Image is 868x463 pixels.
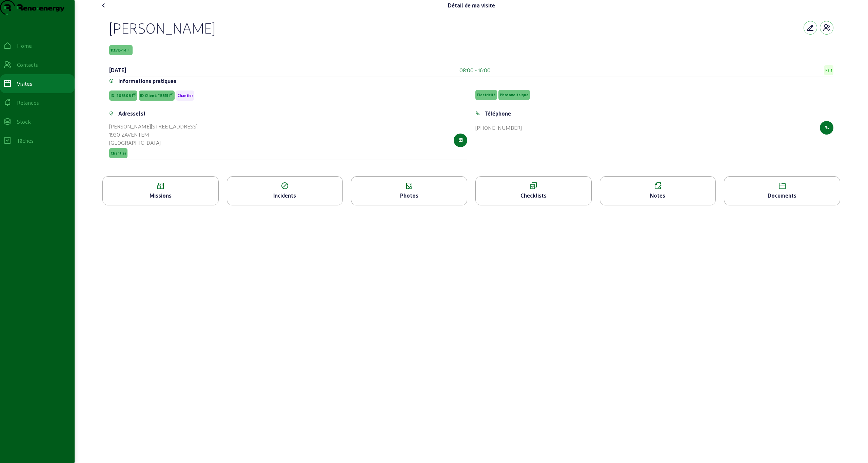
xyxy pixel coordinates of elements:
div: Home [17,42,32,50]
span: Chantier [111,151,126,156]
div: 1930 ZAVENTEM [109,130,198,139]
span: Fait [825,68,832,73]
div: Stock [17,118,31,126]
div: [PERSON_NAME] [109,19,215,37]
div: 08:00 - 16:00 [459,66,491,74]
div: Téléphone [485,109,511,118]
div: Missions [103,192,218,200]
div: Visites [17,80,32,88]
span: Photovoltaique [500,93,529,97]
div: Détail de ma visite [448,1,495,9]
div: Tâches [17,137,34,145]
div: Checklists [476,192,591,200]
div: Photos [351,192,467,200]
div: [PHONE_NUMBER] [475,124,522,132]
span: 113515-1-1 [111,48,126,53]
div: Informations pratiques [118,77,176,85]
div: [DATE] [109,66,126,74]
span: ID: 208308 [111,93,131,98]
span: Chantier [177,93,193,98]
div: [PERSON_NAME][STREET_ADDRESS] [109,122,198,130]
span: ID Client: 113515 [140,93,168,98]
div: Incidents [227,192,343,200]
span: Electricité [477,93,496,97]
div: [GEOGRAPHIC_DATA] [109,139,198,147]
div: Adresse(s) [118,109,145,118]
div: Documents [724,192,840,200]
div: Notes [600,192,716,200]
div: Contacts [17,61,38,69]
div: Relances [17,99,39,107]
